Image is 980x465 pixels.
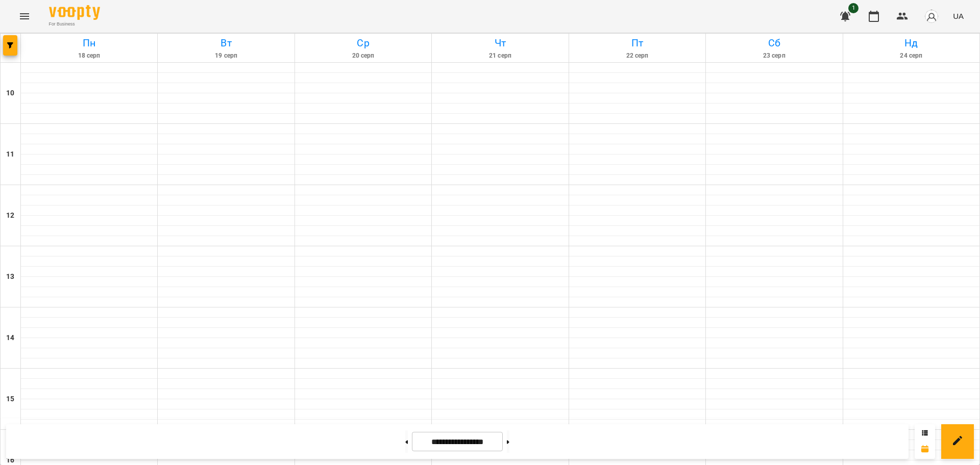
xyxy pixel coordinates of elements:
h6: 13 [6,271,14,282]
button: UA [949,7,968,25]
h6: Сб [707,35,841,51]
button: Menu [12,4,37,29]
h6: 20 серп [297,51,430,61]
h6: 22 серп [571,51,704,61]
img: Voopty Logo [49,5,100,20]
h6: 18 серп [22,51,156,61]
h6: 23 серп [707,51,841,61]
h6: Вт [159,35,292,51]
h6: 14 [6,332,14,344]
h6: 24 серп [845,51,978,61]
h6: 21 серп [433,51,567,61]
h6: 15 [6,394,14,405]
h6: 10 [6,88,14,99]
span: UA [953,11,964,21]
span: 1 [848,3,859,13]
h6: 11 [6,149,14,160]
h6: Нд [845,35,978,51]
h6: 19 серп [159,51,292,61]
h6: 12 [6,210,14,221]
h6: Чт [433,35,567,51]
h6: Пн [22,35,156,51]
img: avatar_s.png [924,9,939,23]
span: For Business [49,21,100,28]
h6: Ср [297,35,430,51]
h6: Пт [571,35,704,51]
